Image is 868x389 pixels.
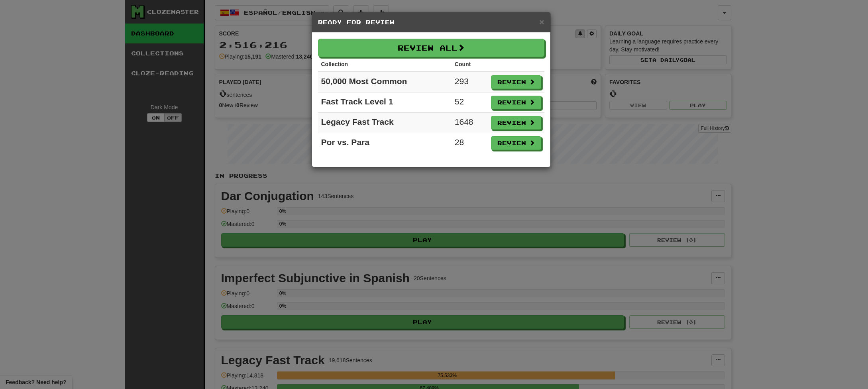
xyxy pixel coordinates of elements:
span: × [539,17,544,26]
th: Collection [318,57,452,72]
td: 1648 [452,113,488,133]
td: 50,000 Most Common [318,72,452,92]
button: Close [539,18,544,26]
th: Count [452,57,488,72]
td: Fast Track Level 1 [318,92,452,113]
button: Review [491,75,541,89]
h5: Ready for Review [318,18,544,26]
td: 293 [452,72,488,92]
td: Legacy Fast Track [318,113,452,133]
button: Review [491,136,541,150]
td: Por vs. Para [318,133,452,153]
button: Review All [318,39,544,57]
td: 28 [452,133,488,153]
button: Review [491,116,541,130]
td: 52 [452,92,488,113]
button: Review [491,96,541,109]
